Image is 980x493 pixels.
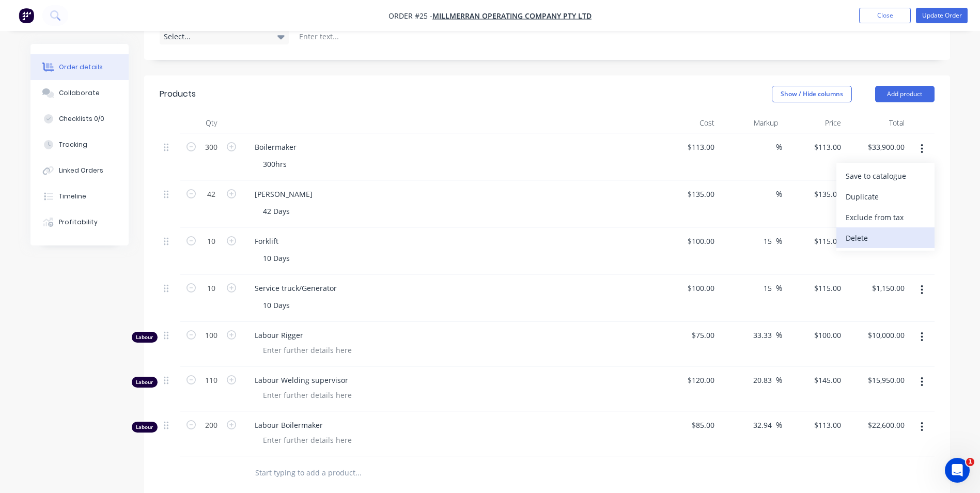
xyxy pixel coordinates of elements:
[875,86,935,102] button: Add product
[59,192,86,201] div: Timeline
[255,330,651,341] span: Labour Rigger
[59,114,104,124] div: Checklists 0/0
[30,80,129,106] button: Collaborate
[59,88,100,98] div: Collaborate
[776,282,782,294] span: %
[30,132,129,158] button: Tracking
[846,189,925,204] div: Duplicate
[656,113,719,133] div: Cost
[255,157,295,172] div: 300hrs
[846,210,925,225] div: Exclude from tax
[132,332,158,343] div: Labour
[846,168,925,183] div: Save to catalogue
[30,209,129,235] button: Profitability
[772,86,852,102] button: Show / Hide columns
[132,422,158,433] div: Labour
[255,251,298,266] div: 10 Days
[859,8,911,23] button: Close
[30,54,129,80] button: Order details
[59,166,103,175] div: Linked Orders
[160,88,196,100] div: Products
[776,235,782,247] span: %
[388,11,432,21] span: Order #25 -
[255,463,461,483] input: Start typing to add a product...
[59,140,87,149] div: Tracking
[846,230,925,245] div: Delete
[845,113,909,133] div: Total
[776,419,782,431] span: %
[30,183,129,209] button: Timeline
[19,8,34,23] img: Factory
[966,458,974,466] span: 1
[180,113,242,133] div: Qty
[30,106,129,132] button: Checklists 0/0
[59,63,103,72] div: Order details
[255,298,298,313] div: 10 Days
[246,281,345,296] div: Service truck/Generator
[255,420,651,430] span: Labour Boilermaker
[776,329,782,341] span: %
[30,158,129,183] button: Linked Orders
[432,11,592,21] a: Millmerran Operating Company Pty Ltd
[132,377,158,388] div: Labour
[945,458,970,483] iframe: Intercom live chat
[782,113,846,133] div: Price
[160,29,289,44] div: Select...
[246,234,287,249] div: Forklift
[719,113,782,133] div: Markup
[776,374,782,386] span: %
[776,188,782,200] span: %
[255,204,298,219] div: 42 Days
[916,8,968,23] button: Update Order
[776,141,782,153] span: %
[255,375,651,386] span: Labour Welding supervisor
[59,218,98,227] div: Profitability
[246,140,305,155] div: Boilermaker
[246,187,321,202] div: [PERSON_NAME]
